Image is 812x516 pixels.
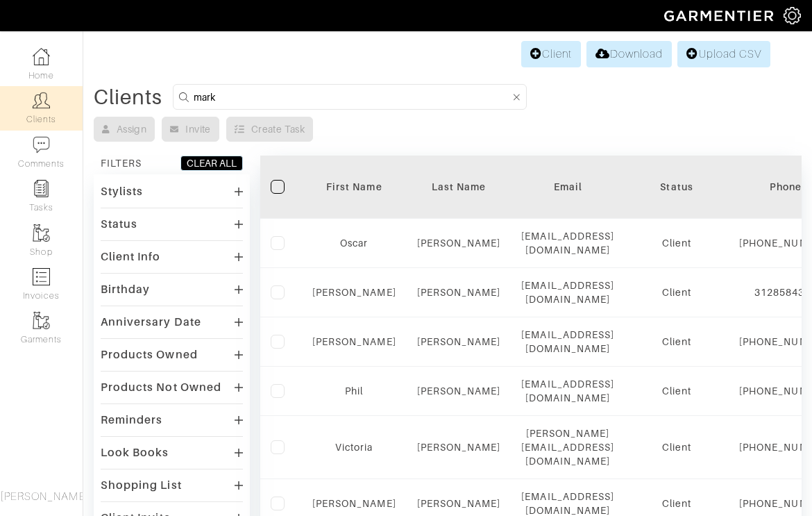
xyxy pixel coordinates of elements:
div: Client Info [101,250,161,264]
div: CLEAR ALL [187,156,237,170]
div: Birthday [101,283,150,297]
a: Upload CSV [677,41,770,67]
div: [EMAIL_ADDRESS][DOMAIN_NAME] [521,377,614,405]
a: [PERSON_NAME] [417,498,501,509]
div: Last Name [417,180,501,194]
th: Toggle SortBy [625,156,729,219]
div: Stylists [101,185,143,199]
div: Clients [94,90,162,104]
a: Client [521,41,581,67]
img: dashboard-icon-dbcd8f5a0b271acd01030246c82b418ddd0df26cd7fceb0bd07c9910d44c42f6.png [33,48,50,65]
th: Toggle SortBy [407,156,511,219]
div: Client [635,384,718,398]
div: Reminders [101,413,162,427]
a: [PERSON_NAME] [417,287,501,298]
img: reminder-icon-8004d30b9f0a5d33ae49ab947aed9ed385cf756f9e5892f1edd6e32f2345188e.png [33,180,50,197]
div: Client [635,440,718,454]
div: First Name [312,180,396,194]
div: [EMAIL_ADDRESS][DOMAIN_NAME] [521,278,614,306]
input: Search by name, email, phone, city, or state [194,88,510,106]
div: Client [635,285,718,299]
a: Phil [345,385,363,397]
a: [PERSON_NAME] [417,336,501,347]
img: clients-icon-6bae9207a08558b7cb47a8932f037763ab4055f8c8b6bfacd5dc20c3e0201464.png [33,92,50,109]
div: [PERSON_NAME][EMAIL_ADDRESS][DOMAIN_NAME] [521,426,614,468]
img: garments-icon-b7da505a4dc4fd61783c78ac3ca0ef83fa9d6f193b1c9dc38574b1d14d53ca28.png [33,224,50,242]
a: Victoria [335,442,373,453]
a: [PERSON_NAME] [312,287,396,298]
div: Products Not Owned [101,381,221,394]
img: garments-icon-b7da505a4dc4fd61783c78ac3ca0ef83fa9d6f193b1c9dc38574b1d14d53ca28.png [33,312,50,329]
div: Look Books [101,446,169,460]
div: [EMAIL_ADDRESS][DOMAIN_NAME] [521,328,614,356]
div: Client [635,335,718,349]
a: [PERSON_NAME] [312,498,396,509]
div: [EMAIL_ADDRESS][DOMAIN_NAME] [521,229,614,257]
div: Client [635,497,718,510]
div: Client [635,236,718,250]
a: Oscar [340,238,368,249]
div: Status [101,217,137,231]
div: Status [635,180,718,194]
button: CLEAR ALL [180,156,243,171]
a: [PERSON_NAME] [417,385,501,397]
a: [PERSON_NAME] [312,336,396,347]
div: Shopping List [101,478,182,492]
div: Email [521,180,614,194]
a: Download [586,41,672,67]
img: orders-icon-0abe47150d42831381b5fb84f609e132dff9fe21cb692f30cb5eec754e2cba89.png [33,268,50,285]
a: [PERSON_NAME] [417,442,501,453]
div: FILTERS [101,156,142,170]
img: comment-icon-a0a6a9ef722e966f86d9cbdc48e553b5cf19dbc54f86b18d962a5391bc8f6eb6.png [33,136,50,153]
th: Toggle SortBy [302,156,407,219]
div: Anniversary Date [101,315,201,329]
div: Products Owned [101,348,198,362]
img: gear-icon-white-bd11855cb880d31180b6d7d6211b90ccbf57a29d726f0c71d8c61bd08dd39cc2.png [784,7,801,24]
a: [PERSON_NAME] [417,238,501,249]
img: garmentier-logo-header-white-b43fb05a5012e4ada735d5af1a66efaba907eab6374d6393d1fbf88cb4ef424d.png [657,3,784,28]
